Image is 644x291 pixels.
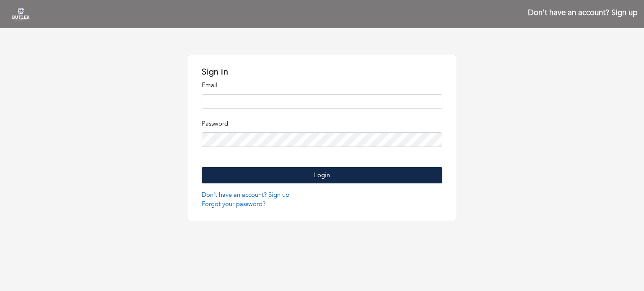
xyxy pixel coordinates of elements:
[7,7,35,21] img: Butler_logo.png
[202,80,442,90] p: Email
[202,167,442,183] button: Login
[528,7,637,18] a: Don't have an account? Sign up
[202,119,442,129] p: Password
[202,67,442,77] h1: Sign in
[202,200,265,208] a: Forgot your password?
[202,191,289,199] a: Don't have an account? Sign up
